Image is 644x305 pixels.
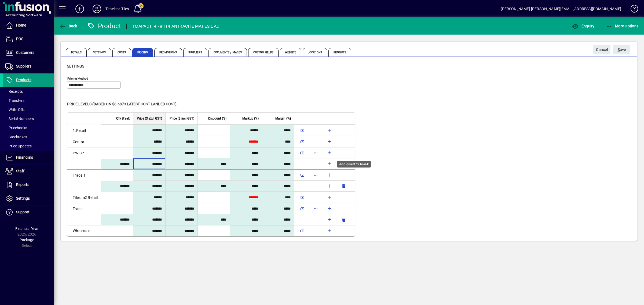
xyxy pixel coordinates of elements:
span: Price levels (based on $8.6873 Latest cost landed cost) [67,102,177,106]
td: Wholesale [67,225,101,236]
a: Staff [3,165,54,178]
span: Customers [16,50,34,55]
button: More options [312,204,320,213]
a: Stocktakes [3,132,54,142]
span: Costs [112,48,131,57]
a: POS [3,32,54,46]
button: More options [312,171,320,179]
td: Trade [67,203,101,214]
span: Package [20,238,34,242]
td: Trade 1 [67,169,101,181]
span: Write Offs [5,107,25,112]
a: Reports [3,178,54,192]
div: Product [87,22,121,30]
span: Receipts [5,89,23,94]
a: Financials [3,151,54,164]
button: Add [71,4,88,14]
span: Staff [16,169,24,173]
a: Transfers [3,96,54,105]
span: S [618,47,620,52]
span: Qty Break [116,116,130,121]
span: Margin (%) [275,116,291,121]
div: 1MAPAC114 - #114 ANTRACITE MAPESIL AC [132,22,219,31]
mat-label: Pricing method [67,77,88,80]
button: More Options [605,21,640,31]
a: Write Offs [3,105,54,114]
a: Receipts [3,87,54,96]
button: Back [58,21,79,31]
span: Stocktakes [5,135,27,139]
td: PW SP [67,147,101,158]
a: Support [3,206,54,219]
button: Profile [88,4,105,14]
button: Enquiry [571,21,596,31]
button: More options [312,148,320,157]
span: Suppliers [183,48,207,57]
span: Documents / Images [208,48,247,57]
a: Home [3,19,54,32]
span: Price ($ incl GST) [170,116,194,121]
app-page-header-button: Back [54,21,83,31]
span: Products [16,78,31,82]
button: Save [613,45,630,54]
a: Suppliers [3,60,54,73]
span: Home [16,23,26,27]
a: Pricebooks [3,123,54,132]
button: Cancel [593,45,610,54]
td: Tiles m2 Retail [67,192,101,203]
span: Suppliers [16,64,31,68]
a: Serial Numbers [3,114,54,123]
span: Transfers [5,98,24,103]
span: Prompts [328,48,351,57]
span: Cancel [596,45,608,54]
a: Customers [3,46,54,59]
span: Price ($ excl GST) [137,116,162,121]
span: Price Updates [5,144,32,148]
span: Promotions [154,48,182,57]
span: Back [59,24,77,28]
span: Website [280,48,302,57]
span: Markup (%) [242,116,259,121]
a: Knowledge Base [627,1,637,18]
td: Central [67,136,101,147]
div: Timeless Tiles [105,5,129,13]
span: Settings [16,196,30,200]
span: ave [618,45,626,54]
span: Discount (%) [208,116,226,121]
a: Price Updates [3,142,54,151]
span: Reports [16,183,29,187]
td: 1.Retail [67,125,101,136]
span: Pricing [132,48,153,57]
span: Enquiry [572,24,594,28]
span: Details [66,48,87,57]
span: Serial Numbers [5,117,34,121]
span: Settings [67,64,84,68]
span: Pricebooks [5,126,27,130]
span: More Options [606,24,639,28]
span: Financials [16,155,33,159]
span: Financial Year [15,226,39,231]
a: Settings [3,192,54,205]
div: [PERSON_NAME] [PERSON_NAME][EMAIL_ADDRESS][DOMAIN_NAME] [501,5,621,13]
span: POS [16,37,23,41]
span: Locations [303,48,327,57]
span: Custom Fields [248,48,278,57]
span: Support [16,210,30,214]
div: Add quantity break [337,161,371,168]
span: Settings [88,48,111,57]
